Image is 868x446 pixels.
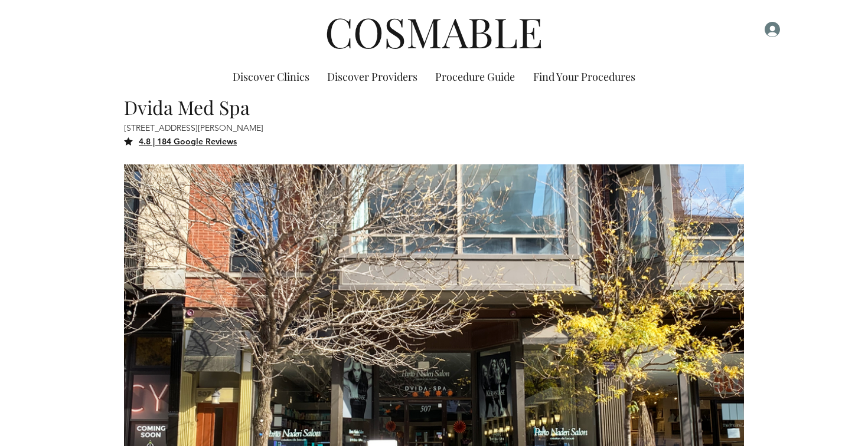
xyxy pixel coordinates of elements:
a: 4.8 | 184 Google Reviews [139,136,237,147]
a: Find Your Procedures [524,59,644,94]
span: Sign Up [784,24,823,35]
p: Discover Clinics [227,59,315,94]
h6: Dvida Med Spa [124,94,669,120]
button: Sign Up [756,18,827,41]
a: Discover Providers [318,59,426,94]
svg: Star [124,137,133,146]
p: Discover Providers [321,59,423,94]
p: Procedure Guide [429,59,521,94]
a: COSMABLE [325,4,543,59]
a: Procedure Guide [426,59,524,94]
nav: Site [204,59,664,94]
a: [STREET_ADDRESS][PERSON_NAME] [124,123,263,133]
a: Discover Clinics [224,59,318,94]
p: Find Your Procedures [527,59,641,94]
